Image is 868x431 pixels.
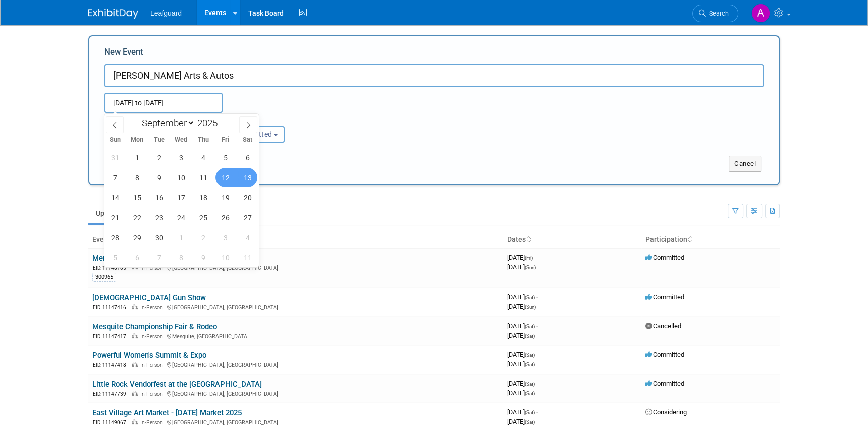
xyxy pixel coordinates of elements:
[171,168,191,187] span: September 10, 2025
[93,305,130,310] span: EID: 11147416
[536,351,538,358] span: -
[214,137,237,143] span: Fri
[93,362,130,368] span: EID: 11147418
[507,351,538,358] span: [DATE]
[149,228,169,247] span: September 30, 2025
[132,391,138,396] img: In-Person Event
[193,228,213,247] span: October 2, 2025
[692,5,738,22] a: Search
[104,137,126,143] span: Sun
[215,188,235,207] span: September 19, 2025
[534,254,536,261] span: -
[215,148,235,167] span: September 5, 2025
[149,168,169,187] span: September 9, 2025
[171,228,191,247] span: October 1, 2025
[92,303,499,311] div: [GEOGRAPHIC_DATA], [GEOGRAPHIC_DATA]
[645,351,684,358] span: Committed
[687,235,692,243] a: Sort by Participation Type
[525,352,535,358] span: (Sat)
[237,137,259,143] span: Sat
[525,333,535,339] span: (Sat)
[645,254,684,261] span: Committed
[92,408,242,417] a: East Village Art Market - [DATE] Market 2025
[92,380,262,389] a: Little Rock Vendorfest at the [GEOGRAPHIC_DATA]
[105,208,125,227] span: September 21, 2025
[105,248,125,267] span: October 5, 2025
[525,324,535,329] span: (Sat)
[140,419,166,426] span: In-Person
[238,188,257,207] span: September 20, 2025
[215,168,235,187] span: September 12, 2025
[132,333,138,338] img: In-Person Event
[132,304,138,309] img: In-Person Event
[140,265,166,271] span: In-Person
[238,248,257,267] span: October 11, 2025
[93,420,130,425] span: EID: 11149067
[645,380,684,387] span: Committed
[92,293,206,302] a: [DEMOGRAPHIC_DATA] Gun Show
[104,113,201,126] div: Attendance / Format:
[140,362,166,368] span: In-Person
[88,204,147,223] a: Upcoming46
[92,322,217,331] a: Mesquite Championship Fair & Rodeo
[503,231,641,248] th: Dates
[105,228,125,247] span: September 28, 2025
[140,391,166,397] span: In-Person
[92,254,259,263] a: Memphis Wolfchase [GEOGRAPHIC_DATA] [DATE]
[105,168,125,187] span: September 7, 2025
[526,235,531,243] a: Sort by Start Date
[126,137,148,143] span: Mon
[507,303,536,310] span: [DATE]
[92,418,499,426] div: [GEOGRAPHIC_DATA], [GEOGRAPHIC_DATA]
[171,248,191,267] span: October 8, 2025
[536,293,538,301] span: -
[238,148,257,167] span: September 6, 2025
[132,419,138,424] img: In-Person Event
[507,322,538,330] span: [DATE]
[92,263,499,272] div: [GEOGRAPHIC_DATA], [GEOGRAPHIC_DATA]
[137,117,195,129] select: Month
[93,391,130,397] span: EID: 11147739
[641,231,780,248] th: Participation
[193,188,213,207] span: September 18, 2025
[171,148,191,167] span: September 3, 2025
[507,360,535,368] span: [DATE]
[536,380,538,387] span: -
[507,254,536,261] span: [DATE]
[127,188,147,207] span: September 15, 2025
[88,9,138,19] img: ExhibitDay
[92,273,116,282] div: 300965
[751,4,770,23] img: Arlene Duncan
[536,408,538,416] span: -
[215,248,235,267] span: October 10, 2025
[92,389,499,398] div: [GEOGRAPHIC_DATA], [GEOGRAPHIC_DATA]
[192,137,214,143] span: Thu
[149,248,169,267] span: October 7, 2025
[536,322,538,330] span: -
[507,263,536,271] span: [DATE]
[127,148,147,167] span: September 1, 2025
[92,360,499,369] div: [GEOGRAPHIC_DATA], [GEOGRAPHIC_DATA]
[170,137,192,143] span: Wed
[215,208,235,227] span: September 26, 2025
[215,228,235,247] span: October 3, 2025
[193,208,213,227] span: September 25, 2025
[105,188,125,207] span: September 14, 2025
[525,362,535,367] span: (Sat)
[645,408,687,416] span: Considering
[132,362,138,367] img: In-Person Event
[193,248,213,267] span: October 9, 2025
[525,410,535,415] span: (Sat)
[525,391,535,396] span: (Sat)
[92,332,499,340] div: Mesquite, [GEOGRAPHIC_DATA]
[93,265,130,271] span: EID: 11148105
[238,228,257,247] span: October 4, 2025
[507,389,535,397] span: [DATE]
[149,188,169,207] span: September 16, 2025
[238,168,257,187] span: September 13, 2025
[645,293,684,301] span: Committed
[149,148,169,167] span: September 2, 2025
[88,231,503,248] th: Event
[149,208,169,227] span: September 23, 2025
[105,148,125,167] span: August 31, 2025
